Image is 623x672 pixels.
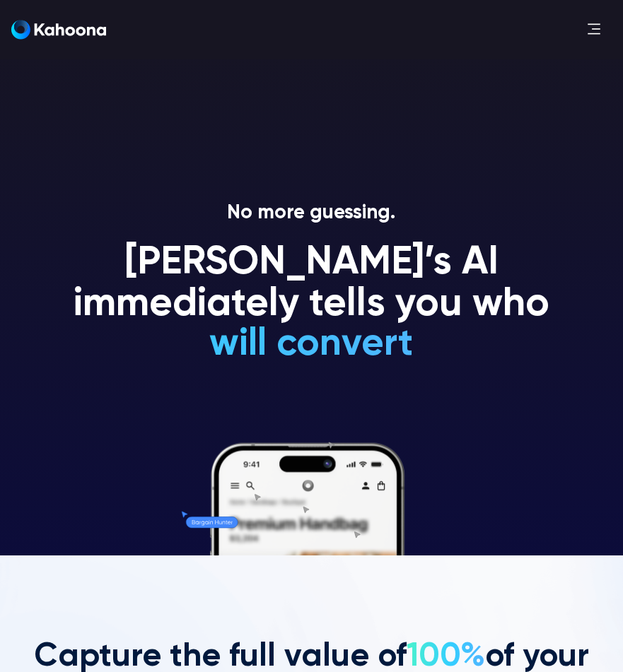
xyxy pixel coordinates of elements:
[31,201,592,225] p: No more guessing.
[11,20,106,40] a: home
[11,20,106,40] img: Kahoona logo white
[31,242,592,326] h1: [PERSON_NAME]’s AI immediately tells you who
[578,13,612,47] div: menu
[103,324,520,365] h1: will convert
